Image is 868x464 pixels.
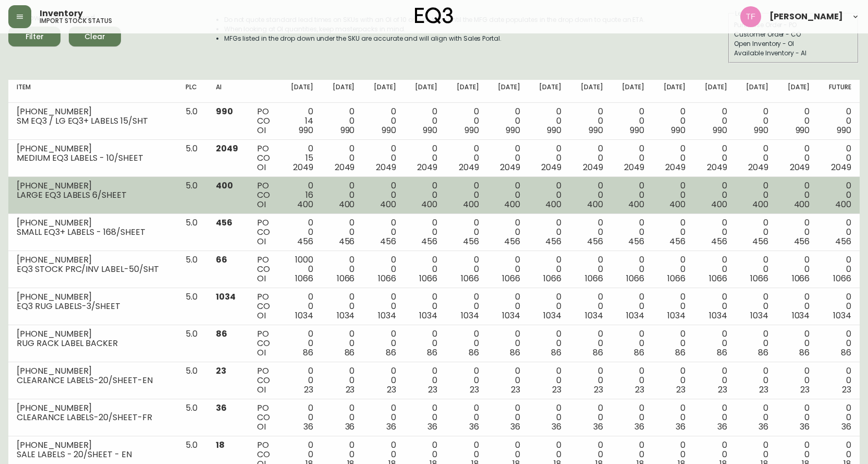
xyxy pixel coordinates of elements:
div: 0 0 [413,107,437,135]
div: 0 0 [289,366,313,395]
span: 1066 [709,272,727,284]
span: OI [257,384,266,396]
div: 0 0 [454,292,479,320]
div: CLEARANCE LABELS-20/SHEET-EN [17,376,169,385]
span: 990 [340,124,355,136]
div: 0 0 [537,255,561,283]
div: 0 0 [620,366,644,395]
div: 0 0 [620,292,644,320]
div: 0 0 [454,366,479,395]
div: 0 0 [578,181,603,209]
div: PO CO [257,218,272,246]
div: [PHONE_NUMBER] [17,218,169,228]
div: 0 0 [371,292,396,320]
div: 0 0 [578,366,603,395]
div: 0 0 [289,329,313,358]
span: 400 [216,180,233,192]
th: [DATE] [777,80,818,103]
div: 0 0 [702,292,727,320]
div: 0 0 [330,218,354,246]
span: 456 [752,235,768,247]
div: 0 0 [454,144,479,172]
span: 86 [469,347,479,359]
div: 0 0 [537,144,561,172]
span: 400 [463,198,479,210]
span: 2049 [541,161,561,173]
th: [DATE] [446,80,487,103]
span: 990 [671,124,686,136]
span: 400 [380,198,396,210]
div: 0 0 [785,292,810,320]
div: 0 0 [413,218,437,246]
div: 0 0 [826,329,851,358]
span: 400 [504,198,520,210]
span: 2049 [500,161,520,173]
span: 456 [339,235,355,247]
span: 456 [669,235,686,247]
span: 2049 [417,161,437,173]
div: 0 0 [454,255,479,283]
div: SMALL EQ3+ LABELS - 168/SHEET [17,228,169,237]
div: 0 0 [785,218,810,246]
div: [PHONE_NUMBER] [17,144,169,153]
span: 86 [345,347,355,359]
div: 0 0 [661,218,686,246]
span: 990 [754,124,768,136]
div: 0 0 [371,218,396,246]
div: 0 0 [661,255,686,283]
div: 0 0 [330,366,354,395]
div: PO CO [257,107,272,135]
div: 0 0 [371,144,396,172]
span: 400 [752,198,768,210]
span: 400 [794,198,810,210]
span: OI [257,347,266,359]
div: [PHONE_NUMBER] [17,107,169,116]
div: 1000 0 [289,255,313,283]
span: 1066 [337,272,355,284]
span: 1066 [750,272,768,284]
div: 0 0 [785,107,810,135]
th: [DATE] [570,80,611,103]
div: 0 0 [826,181,851,209]
td: 5.0 [177,325,207,362]
div: 0 0 [330,292,354,320]
span: 2049 [624,161,644,173]
span: 400 [587,198,603,210]
div: MEDIUM EQ3 LABELS - 10/SHEET [17,153,169,163]
div: 0 0 [826,255,851,283]
span: 23 [428,384,437,396]
th: [DATE] [405,80,446,103]
div: 0 0 [413,366,437,395]
div: 0 0 [496,292,520,320]
span: 1034 [543,310,561,322]
div: 0 0 [454,107,479,135]
td: 5.0 [177,288,207,325]
div: 0 0 [578,255,603,283]
div: 0 0 [537,107,561,135]
div: 0 0 [330,255,354,283]
div: 0 0 [620,107,644,135]
div: 0 0 [744,255,768,283]
div: 0 0 [330,181,354,209]
span: 2049 [459,161,479,173]
span: 1066 [419,272,437,284]
div: 0 0 [578,144,603,172]
span: 1066 [502,272,520,284]
span: 456 [216,217,233,229]
span: 990 [796,124,810,136]
div: Open Inventory - OI [734,39,853,49]
span: 990 [506,124,520,136]
th: AI [207,80,249,103]
div: [PHONE_NUMBER] [17,181,169,191]
span: 86 [799,347,810,359]
span: 66 [216,254,227,266]
div: [PHONE_NUMBER] [17,292,169,302]
span: 456 [380,235,396,247]
span: 23 [676,384,686,396]
div: 0 0 [578,292,603,320]
div: 0 0 [454,329,479,358]
th: [DATE] [694,80,735,103]
div: 0 0 [744,144,768,172]
div: 0 0 [413,329,437,358]
span: 1034 [750,310,768,322]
